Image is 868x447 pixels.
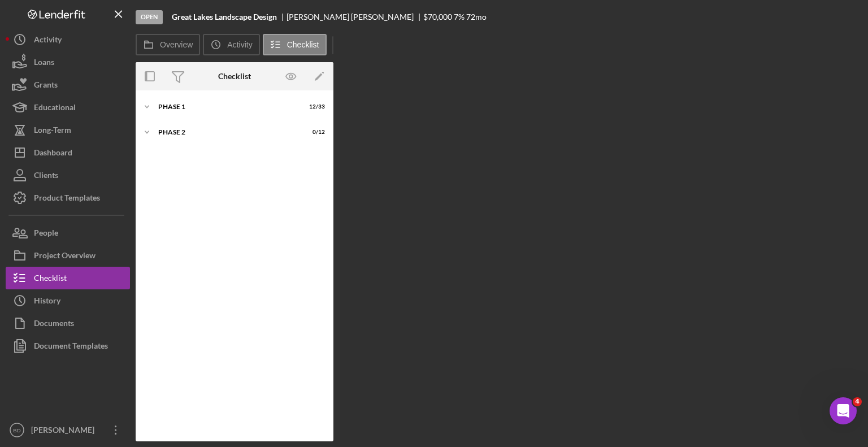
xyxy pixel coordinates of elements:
div: How to Create a Test Project [23,231,189,242]
div: Phase 1 [158,103,297,110]
div: Document Templates [34,335,108,360]
span: Home [25,360,50,368]
button: BD[PERSON_NAME] [6,419,130,441]
text: BD [13,427,20,433]
span: Help [179,360,197,368]
span: $70,000 [423,12,452,21]
label: Overview [160,40,193,49]
button: Checklist [263,34,327,55]
label: Activity [227,40,252,49]
div: 12 / 33 [305,103,325,110]
div: Close [194,18,215,38]
div: Open [136,10,163,24]
div: Clients [34,164,58,189]
button: Document Templates [6,335,130,357]
div: Pipeline and Forecast View [16,205,210,226]
div: [PERSON_NAME] [PERSON_NAME] [287,12,423,21]
iframe: Intercom live chat [830,397,857,424]
span: Search for help [23,163,92,175]
div: How to Create a Test Project [16,226,210,247]
button: Long-Term [6,119,130,141]
div: Phase 2 [158,129,297,136]
div: People [34,222,58,247]
div: Checklist [34,267,67,292]
div: Product Templates [34,186,100,212]
button: Grants [6,73,130,96]
div: Personal Profile Form [23,251,189,263]
span: Messages [94,360,133,368]
div: Update Permissions Settings [16,184,210,205]
div: Loans [34,51,54,76]
button: Activity [6,28,130,51]
button: People [6,222,130,244]
button: Activity [203,34,259,55]
div: Grants [34,73,58,99]
button: Search for help [16,157,210,180]
span: 4 [853,397,862,406]
div: Educational [34,96,76,121]
button: Loans [6,51,130,73]
div: Project Overview [34,244,96,270]
div: 7 % [454,12,465,21]
button: Educational [6,96,130,119]
div: Pipeline and Forecast View [23,210,189,222]
div: History [34,289,60,315]
div: Send us a messageWe typically reply in a few hours [11,279,215,322]
button: Overview [136,34,200,55]
div: Checklist [218,72,251,81]
button: Documents [6,312,130,335]
img: Profile image for Christina [154,18,176,41]
div: Activity [34,28,62,54]
img: Profile image for Allison [132,18,155,41]
div: Update Permissions Settings [23,189,189,201]
div: 0 / 12 [305,129,325,136]
b: Great Lakes Landscape Design [172,12,277,21]
button: Clients [6,164,130,186]
button: Messages [75,332,150,377]
p: Hi [PERSON_NAME] 👋 [23,80,203,119]
div: Long-Term [34,119,71,144]
label: Checklist [287,40,319,49]
p: How can we help? [23,119,203,138]
button: History [6,289,130,312]
button: Product Templates [6,186,130,209]
button: Help [151,332,226,377]
button: Checklist [6,267,130,289]
div: Dashboard [34,141,72,167]
img: logo [23,21,41,40]
div: Personal Profile Form [16,247,210,268]
div: Documents [34,312,74,337]
button: Dashboard [6,141,130,164]
button: Project Overview [6,244,130,267]
div: Send us a message [23,288,189,300]
div: 72 mo [466,12,487,21]
div: [PERSON_NAME] [28,419,102,444]
div: We typically reply in a few hours [23,300,189,312]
